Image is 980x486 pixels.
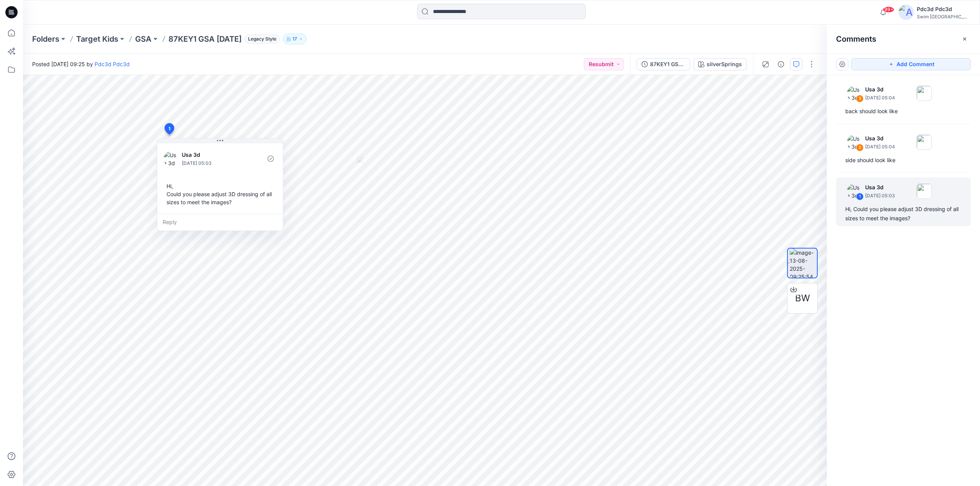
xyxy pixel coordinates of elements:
span: Posted [DATE] 09:25 by [32,60,130,68]
button: 17 [283,34,307,44]
p: Usa 3d [865,183,895,192]
img: avatar [898,5,914,20]
p: [DATE] 05:03 [182,159,244,167]
img: Usa 3d [847,184,862,199]
div: Hi, Could you please adjust 3D dressing of all sizes to meet the images? [845,205,962,223]
img: Usa 3d [847,86,862,101]
p: 17 [292,35,297,43]
img: image-13-08-2025-09:25:54 [790,249,817,278]
button: Legacy Style [242,34,280,44]
div: side should look like [845,156,962,165]
div: Hi, Could you please adjust 3D dressing of all sizes to meet the images? [163,179,277,209]
h2: Comments [836,34,876,44]
p: [DATE] 05:04 [865,94,895,102]
div: Swim [GEOGRAPHIC_DATA] [917,14,970,20]
a: GSA [135,34,152,44]
p: Usa 3d [865,134,895,143]
button: Add Comment [851,58,971,70]
span: 1 [168,125,170,132]
div: silverSprings [707,60,742,68]
p: [DATE] 05:03 [865,192,895,200]
div: 2 [856,144,864,151]
img: Usa 3d [847,135,862,150]
a: Target Kids [76,34,118,44]
a: Folders [32,34,59,44]
div: 87KEY1 GSA 2025.8.13 [650,60,685,68]
div: back should look like [845,107,962,116]
p: Usa 3d [865,85,895,94]
p: [DATE] 05:04 [865,143,895,151]
button: 87KEY1 GSA [DATE] [637,58,690,70]
p: Usa 3d [182,150,244,159]
button: Details [775,58,787,70]
span: BW [795,291,810,305]
div: Reply [157,214,283,231]
span: 99+ [883,7,894,13]
div: 1 [856,193,864,200]
button: silverSprings [693,58,747,70]
a: Pdc3d Pdc3d [95,61,130,67]
div: 3 [856,95,864,102]
img: Usa 3d [163,151,179,166]
div: Pdc3d Pdc3d [917,5,970,14]
span: Legacy Style [245,34,280,44]
p: 87KEY1 GSA [DATE] [168,34,242,44]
